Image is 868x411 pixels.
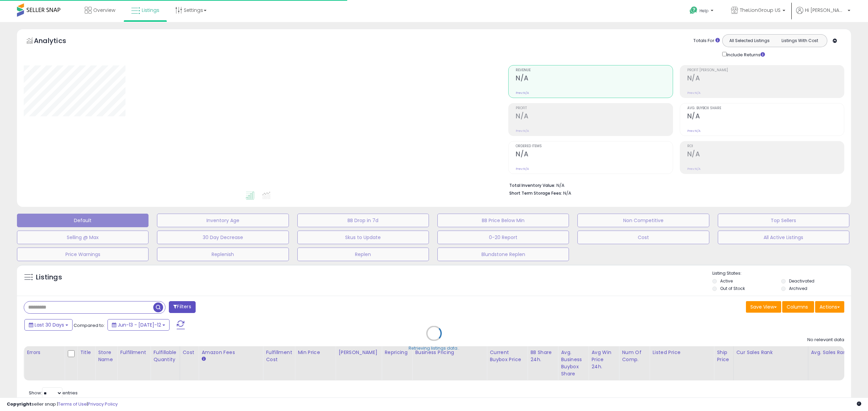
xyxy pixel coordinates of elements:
[563,190,571,196] span: N/A
[687,129,701,133] small: Prev: N/A
[516,106,672,110] span: Profit
[687,167,701,171] small: Prev: N/A
[7,401,32,407] strong: Copyright
[509,181,839,189] li: N/A
[516,91,529,95] small: Prev: N/A
[157,248,289,261] button: Replenish
[687,68,844,72] span: Profit [PERSON_NAME]
[437,214,569,227] button: BB Price Below Min
[699,8,709,14] span: Help
[17,214,149,227] button: Default
[157,231,289,244] button: 30 Day Decrease
[687,150,844,159] h2: N/A
[687,74,844,83] h2: N/A
[7,401,118,408] div: seller snap | |
[717,51,773,58] div: Include Returns
[805,7,846,14] span: Hi [PERSON_NAME]
[687,91,701,95] small: Prev: N/A
[142,7,159,14] span: Listings
[509,190,562,196] b: Short Term Storage Fees:
[689,6,698,15] i: Get Help
[516,144,672,148] span: Ordered Items
[687,144,844,148] span: ROI
[516,74,672,83] h2: N/A
[516,129,529,133] small: Prev: N/A
[718,214,849,227] button: Top Sellers
[93,7,115,14] span: Overview
[17,231,149,244] button: Selling @ Max
[509,182,555,188] b: Total Inventory Value:
[437,248,569,261] button: Blundstone Replen
[297,248,429,261] button: Replen
[437,231,569,244] button: 0-20 Report
[516,112,672,121] h2: N/A
[297,231,429,244] button: Skus to Update
[577,214,709,227] button: Non Competitive
[796,7,850,22] a: Hi [PERSON_NAME]
[516,150,672,159] h2: N/A
[693,38,720,44] div: Totals For
[774,36,825,45] button: Listings With Cost
[577,231,709,244] button: Cost
[17,248,149,261] button: Price Warnings
[157,214,289,227] button: Inventory Age
[409,345,459,351] div: Retrieving listings data..
[516,68,672,72] span: Revenue
[516,167,529,171] small: Prev: N/A
[718,231,849,244] button: All Active Listings
[687,106,844,110] span: Avg. Buybox Share
[724,36,775,45] button: All Selected Listings
[297,214,429,227] button: BB Drop in 7d
[34,36,79,47] h5: Analytics
[740,7,781,14] span: TheLionGroup US
[687,112,844,121] h2: N/A
[684,1,720,22] a: Help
